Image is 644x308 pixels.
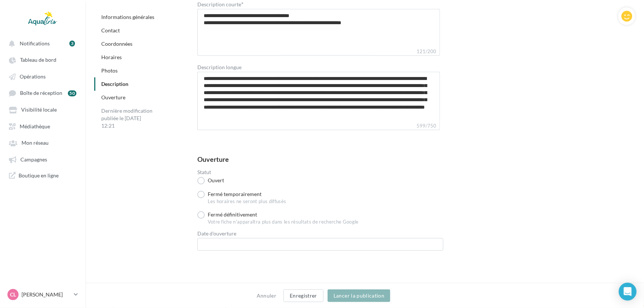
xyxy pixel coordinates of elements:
[20,90,62,96] span: Boîte de réception
[101,41,132,47] a: Coordonnées
[197,170,443,175] label: Statut
[101,54,122,60] a: Horaires
[6,288,79,302] a: CL [PERSON_NAME]
[197,48,440,56] label: 121/200
[69,41,75,46] div: 3
[4,86,81,100] a: Boîte de réception 50
[20,123,50,129] span: Médiathèque
[197,191,262,198] label: Fermé temporairement
[197,156,229,163] div: Ouverture
[4,70,81,83] a: Opérations
[197,65,241,70] label: Description longue
[619,283,637,301] div: Open Intercom Messenger
[22,291,71,298] p: [PERSON_NAME]
[4,53,81,66] a: Tableau de bord
[208,219,443,225] div: Votre fiche n'apparaîtra plus dans les résultats de recherche Google
[101,14,154,20] a: Informations générales
[4,136,81,149] a: Mon réseau
[197,211,257,219] label: Fermé définitivement
[328,289,390,302] button: Lancer la publication
[94,104,161,132] div: Dernière modification publiée le [DATE] 12:21
[254,291,279,300] button: Annuler
[101,81,128,87] a: Description
[20,73,46,80] span: Opérations
[20,57,56,63] span: Tableau de bord
[20,40,50,46] span: Notifications
[22,140,49,146] span: Mon réseau
[283,289,323,302] button: Enregistrer
[197,122,440,130] label: 599/750
[101,94,125,100] a: Ouverture
[101,67,118,74] a: Photos
[197,177,224,185] label: Ouvert
[68,90,76,96] div: 50
[4,153,81,166] a: Campagnes
[4,103,81,116] a: Visibilité locale
[208,198,443,205] div: Les horaires ne seront plus diffusés
[4,169,81,182] a: Boutique en ligne
[4,119,81,133] a: Médiathèque
[197,1,440,7] label: Description courte
[20,156,47,163] span: Campagnes
[19,172,59,179] span: Boutique en ligne
[197,231,443,236] label: Date d'ouverture
[10,291,16,298] span: CL
[4,36,78,50] button: Notifications 3
[21,107,57,113] span: Visibilité locale
[101,27,120,33] a: Contact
